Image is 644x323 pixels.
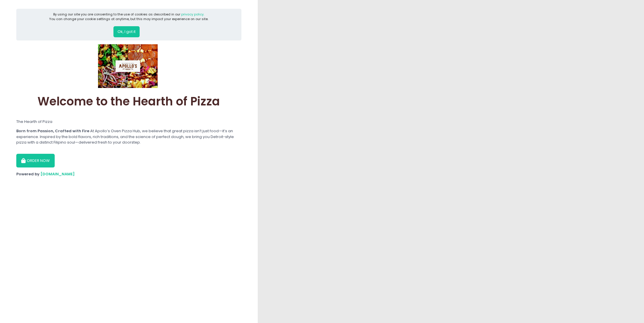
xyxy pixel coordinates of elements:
[49,12,208,22] div: By using our site you are consenting to the use of cookies as described in our You can change you...
[16,171,241,177] div: Powered by
[98,44,158,88] img: Apollo's Oven
[16,119,241,125] div: The Hearth of Pizza
[16,88,241,115] div: Welcome to the Hearth of Pizza
[16,128,241,145] div: At Apollo’s Oven Pizza Hub, we believe that great pizza isn’t just food—it’s an experience. Inspi...
[40,171,75,177] a: [DOMAIN_NAME]
[113,26,140,37] button: Ok, I got it
[16,154,55,168] button: ORDER NOW
[181,12,204,17] a: privacy policy.
[16,128,89,134] b: Born from Passion, Crafted with Fire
